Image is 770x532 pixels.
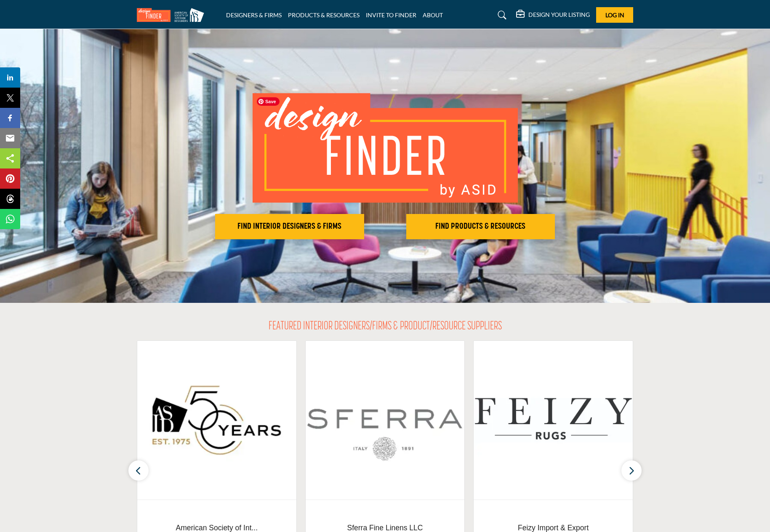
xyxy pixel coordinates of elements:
img: American Society of Interior Designers [137,341,296,500]
a: DESIGNERS & FIRMS [226,11,282,19]
button: FIND INTERIOR DESIGNERS & FIRMS [215,214,364,239]
img: image [253,93,518,203]
a: ABOUT [423,11,443,19]
img: Site Logo [137,8,208,22]
a: PRODUCTS & RESOURCES [288,11,360,19]
a: Search [490,8,512,22]
h2: FIND PRODUCTS & RESOURCES [409,222,553,232]
img: Sferra Fine Linens LLC [306,341,465,500]
h5: DESIGN YOUR LISTING [528,11,590,19]
span: Save [257,97,280,106]
span: Log In [605,11,624,19]
button: Log In [596,7,633,23]
h2: FIND INTERIOR DESIGNERS & FIRMS [218,222,362,232]
button: FIND PRODUCTS & RESOURCES [406,214,555,239]
a: INVITE TO FINDER [366,11,416,19]
img: Feizy Import & Export [474,341,633,500]
h2: FEATURED INTERIOR DESIGNERS/FIRMS & PRODUCT/RESOURCE SUPPLIERS [269,320,502,334]
div: DESIGN YOUR LISTING [516,10,590,20]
